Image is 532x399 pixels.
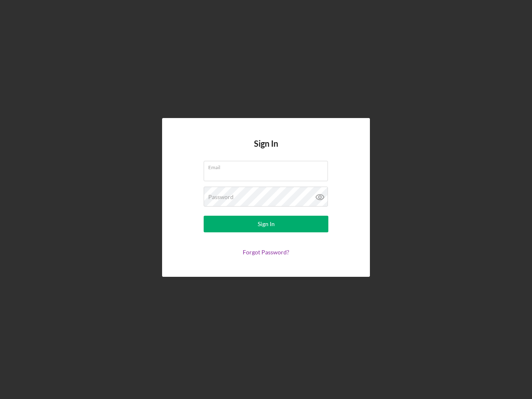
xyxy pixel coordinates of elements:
label: Password [208,194,234,200]
h4: Sign In [254,139,278,161]
button: Sign In [204,216,328,232]
label: Email [208,161,328,170]
div: Sign In [258,216,275,232]
a: Forgot Password? [243,249,289,256]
